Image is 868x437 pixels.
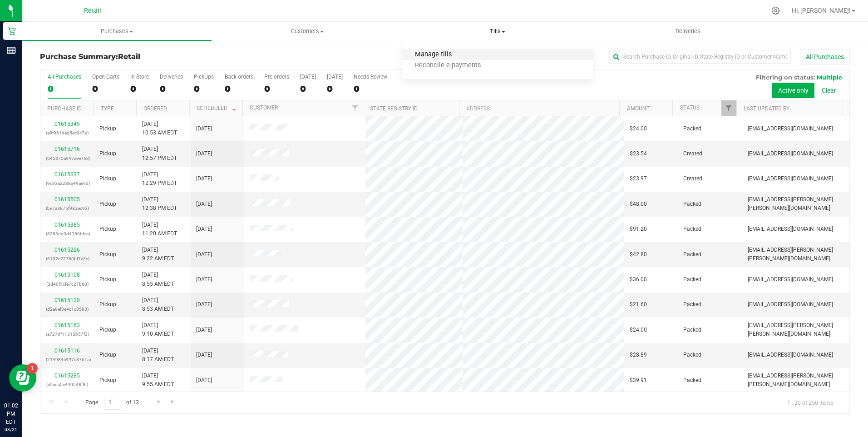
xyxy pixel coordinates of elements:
[800,49,850,65] button: All Purchases
[46,229,89,238] p: (8383dd0d4786bfca)
[683,300,701,309] span: Packed
[46,305,89,313] p: (d2a9ef3e4c1c8593)
[196,200,212,209] span: [DATE]
[403,27,593,35] span: Tills
[196,124,212,133] span: [DATE]
[683,174,702,183] span: Created
[142,271,174,288] span: [DATE] 8:55 AM EDT
[48,74,81,80] div: All Purchases
[630,300,647,309] span: $21.60
[84,7,101,15] span: Retail
[264,74,289,80] div: Pre-orders
[772,83,814,98] button: Active only
[40,53,310,61] h3: Purchase Summary:
[7,26,16,35] inline-svg: Retail
[630,275,647,284] span: $36.00
[630,225,647,233] span: $91.20
[403,62,493,70] span: Reconcile e-payments
[47,105,82,112] a: Purchase ID
[683,124,701,133] span: Packed
[196,174,212,183] span: [DATE]
[403,22,593,41] a: Tills Manage tills Reconcile e-payments
[54,146,80,152] a: 01615716
[46,254,89,263] p: (6132c22780bf7e3c)
[142,120,177,137] span: [DATE] 10:53 AM EDT
[46,355,89,364] p: (214984c997c8761a)
[354,74,387,80] div: Needs Review
[748,351,833,359] span: [EMAIL_ADDRESS][DOMAIN_NAME]
[630,250,647,259] span: $42.80
[118,52,140,61] span: Retail
[683,351,701,359] span: Packed
[130,74,149,80] div: In Store
[630,351,647,359] span: $28.89
[99,149,116,158] span: Pickup
[683,326,701,334] span: Packed
[197,105,238,111] a: Scheduled
[22,22,212,41] a: Purchases
[327,74,343,80] div: [DATE]
[683,200,701,209] span: Packed
[683,376,701,385] span: Packed
[142,145,177,162] span: [DATE] 12:57 PM EDT
[196,351,212,359] span: [DATE]
[748,149,833,158] span: [EMAIL_ADDRESS][DOMAIN_NAME]
[99,351,116,359] span: Pickup
[609,50,791,64] input: Search Purchase ID, Original ID, State Registry ID or Customer Name...
[748,124,833,133] span: [EMAIL_ADDRESS][DOMAIN_NAME]
[196,250,212,259] span: [DATE]
[46,380,89,389] p: (c5cda5e440548ff6)
[748,195,844,213] span: [EMAIL_ADDRESS][PERSON_NAME][PERSON_NAME][DOMAIN_NAME]
[225,84,253,94] div: 0
[459,100,619,116] th: Address
[142,170,177,188] span: [DATE] 12:29 PM EDT
[152,396,165,408] a: Go to the next page
[683,250,701,259] span: Packed
[48,84,81,94] div: 0
[212,22,402,41] a: Customers
[46,330,89,338] p: (a7270f11313b57f3)
[99,275,116,284] span: Pickup
[630,376,647,385] span: $39.91
[196,225,212,233] span: [DATE]
[196,149,212,158] span: [DATE]
[630,174,647,183] span: $23.97
[817,74,842,81] span: Multiple
[196,376,212,385] span: [DATE]
[142,347,174,364] span: [DATE] 8:17 AM EDT
[792,7,851,14] span: Hi, [PERSON_NAME]!
[194,84,214,94] div: 0
[54,171,80,178] a: 01615637
[92,74,119,80] div: Open Carts
[22,27,212,35] span: Purchases
[167,396,180,408] a: Go to the last page
[300,74,316,80] div: [DATE]
[142,372,174,389] span: [DATE] 9:55 AM EDT
[748,275,833,284] span: [EMAIL_ADDRESS][DOMAIN_NAME]
[99,300,116,309] span: Pickup
[194,74,214,80] div: PickUps
[142,296,174,313] span: [DATE] 8:53 AM EDT
[7,46,16,55] inline-svg: Reports
[680,104,700,111] a: Status
[54,322,80,328] a: 01615163
[54,297,80,303] a: 01615120
[756,74,815,81] span: Filtering on status:
[142,321,174,338] span: [DATE] 9:10 AM EDT
[142,246,174,263] span: [DATE] 9:22 AM EDT
[4,426,18,433] p: 08/21
[748,321,844,338] span: [EMAIL_ADDRESS][PERSON_NAME][PERSON_NAME][DOMAIN_NAME]
[683,149,702,158] span: Created
[348,100,363,116] a: Filter
[54,348,80,354] a: 01615116
[748,225,833,233] span: [EMAIL_ADDRESS][DOMAIN_NAME]
[250,104,278,111] a: Customer
[225,74,253,80] div: Back-orders
[27,363,38,374] iframe: Resource center unread badge
[101,105,114,112] a: Type
[54,272,80,278] a: 01615108
[327,84,343,94] div: 0
[160,74,183,80] div: Deliveries
[300,84,316,94] div: 0
[99,250,116,259] span: Pickup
